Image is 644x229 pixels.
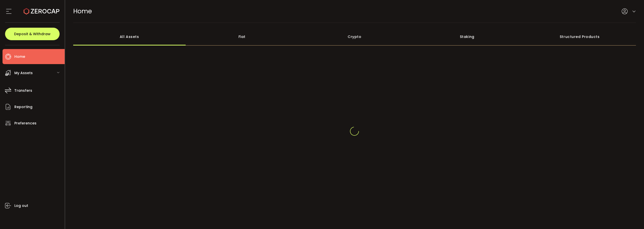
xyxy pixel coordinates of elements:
[73,28,186,45] div: All Assets
[411,28,524,45] div: Staking
[14,120,36,127] span: Preferences
[73,7,92,16] span: Home
[298,28,411,45] div: Crypto
[14,202,28,209] span: Log out
[14,32,51,36] span: Deposit & Withdraw
[14,103,32,111] span: Reporting
[186,28,298,45] div: Fiat
[14,87,32,94] span: Transfers
[524,28,636,45] div: Structured Products
[5,28,60,40] button: Deposit & Withdraw
[14,53,25,60] span: Home
[14,69,33,77] span: My Assets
